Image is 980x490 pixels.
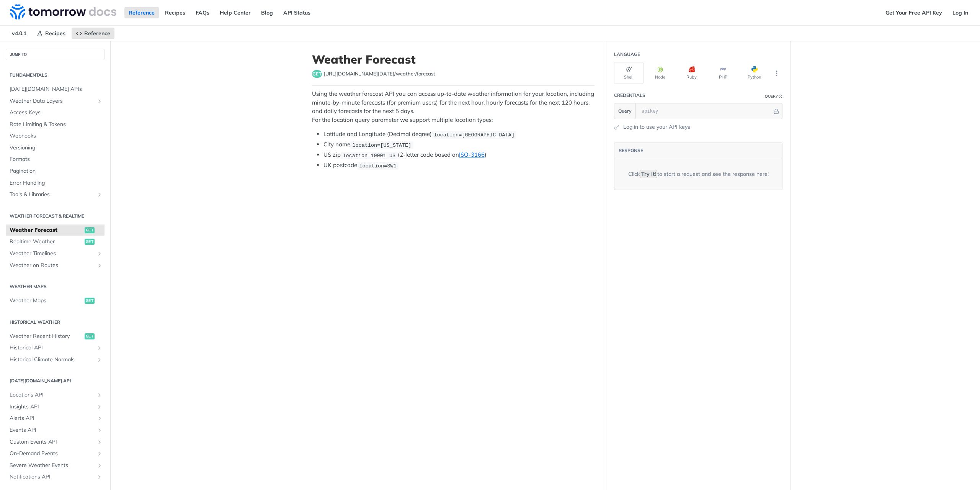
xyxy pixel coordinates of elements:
span: get [85,239,95,245]
button: Show subpages for Tools & Libraries [96,192,103,198]
a: Rate Limiting & Tokens [6,119,105,130]
li: Latitude and Longitude (Decimal degree) [323,130,595,139]
a: Pagination [6,166,105,177]
button: Show subpages for Events API [96,427,103,433]
a: Weather Mapsget [6,295,105,306]
a: Insights APIShow subpages for Insights API [6,401,105,413]
i: Information [779,95,782,98]
span: get [85,227,95,233]
a: Notifications APIShow subpages for Notifications API [6,471,105,483]
span: Pagination [10,167,103,175]
a: Tools & LibrariesShow subpages for Tools & Libraries [6,189,105,200]
div: Query [765,93,778,99]
a: On-Demand EventsShow subpages for On-Demand Events [6,448,105,459]
button: JUMP TO [6,49,105,60]
a: Reference [124,7,159,18]
a: Weather Data LayersShow subpages for Weather Data Layers [6,95,105,107]
h2: [DATE][DOMAIN_NAME] API [6,377,105,384]
code: location=10001 US [341,152,398,159]
button: Show subpages for Weather on Routes [96,262,103,269]
button: Show subpages for Notifications API [96,474,103,480]
button: Show subpages for Severe Weather Events [96,462,103,469]
a: Access Keys [6,107,105,118]
a: Log in to use your API keys [623,123,690,131]
button: Node [645,62,675,84]
span: Alerts API [10,415,95,422]
button: Show subpages for Historical API [96,345,103,351]
button: Show subpages for Weather Timelines [96,251,103,257]
button: Python [740,62,769,84]
h2: Weather Forecast & realtime [6,213,105,220]
a: Weather Recent Historyget [6,331,105,342]
a: Error Handling [6,177,105,189]
a: Log In [948,7,972,18]
button: Show subpages for Historical Climate Normals [96,357,103,363]
a: Reference [72,28,114,39]
span: Historical Climate Normals [10,356,95,364]
button: Hide [772,107,780,115]
span: Access Keys [10,109,103,116]
a: Recipes [33,28,70,39]
span: Weather Maps [10,297,83,305]
h2: Fundamentals [6,72,105,79]
span: Versioning [10,144,103,152]
span: Tools & Libraries [10,191,95,198]
code: location=[GEOGRAPHIC_DATA] [432,131,516,139]
span: Locations API [10,391,95,399]
a: Recipes [161,7,189,18]
input: apikey [638,103,772,119]
button: PHP [708,62,738,84]
span: v4.0.1 [8,28,31,39]
button: Show subpages for Weather Data Layers [96,98,103,104]
span: get [85,333,95,339]
a: Custom Events APIShow subpages for Custom Events API [6,436,105,448]
a: Weather on RoutesShow subpages for Weather on Routes [6,260,105,271]
span: Weather on Routes [10,262,95,269]
a: Alerts APIShow subpages for Alerts API [6,413,105,424]
span: Recipes [45,30,65,37]
a: Events APIShow subpages for Events API [6,424,105,436]
button: More Languages [771,67,782,79]
span: Historical API [10,344,95,352]
li: UK postcode [323,161,595,170]
span: Weather Recent History [10,333,83,340]
button: Show subpages for Alerts API [96,415,103,421]
span: Notifications API [10,473,95,481]
span: Events API [10,426,95,434]
h2: Historical Weather [6,319,105,326]
span: Weather Data Layers [10,97,95,105]
span: Reference [84,30,110,37]
code: location=[US_STATE] [350,141,413,149]
button: Shell [614,62,644,84]
span: Custom Events API [10,438,95,446]
span: Formats [10,156,103,163]
li: City name [323,140,595,149]
button: Show subpages for Insights API [96,404,103,410]
code: location=SW1 [357,162,399,170]
button: Query [614,103,636,119]
a: FAQs [191,7,214,18]
div: Language [614,51,640,58]
a: Historical Climate NormalsShow subpages for Historical Climate Normals [6,354,105,365]
img: Tomorrow.io Weather API Docs [10,4,116,20]
a: Help Center [216,7,255,18]
span: get [85,298,95,304]
button: Show subpages for On-Demand Events [96,451,103,457]
a: Severe Weather EventsShow subpages for Severe Weather Events [6,460,105,471]
a: Weather Forecastget [6,225,105,236]
button: RESPONSE [618,147,644,154]
a: ISO-3166 [459,151,485,158]
h1: Weather Forecast [312,52,595,66]
a: Locations APIShow subpages for Locations API [6,389,105,401]
div: QueryInformation [765,93,782,99]
a: Webhooks [6,130,105,142]
div: Click to start a request and see the response here! [628,170,769,178]
span: Webhooks [10,132,103,140]
li: US zip (2-letter code based on ) [323,151,595,159]
a: API Status [279,7,315,18]
code: Try It! [640,170,657,178]
a: Versioning [6,142,105,154]
a: Historical APIShow subpages for Historical API [6,342,105,354]
span: Weather Forecast [10,226,83,234]
p: Using the weather forecast API you can access up-to-date weather information for your location, i... [312,90,595,124]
